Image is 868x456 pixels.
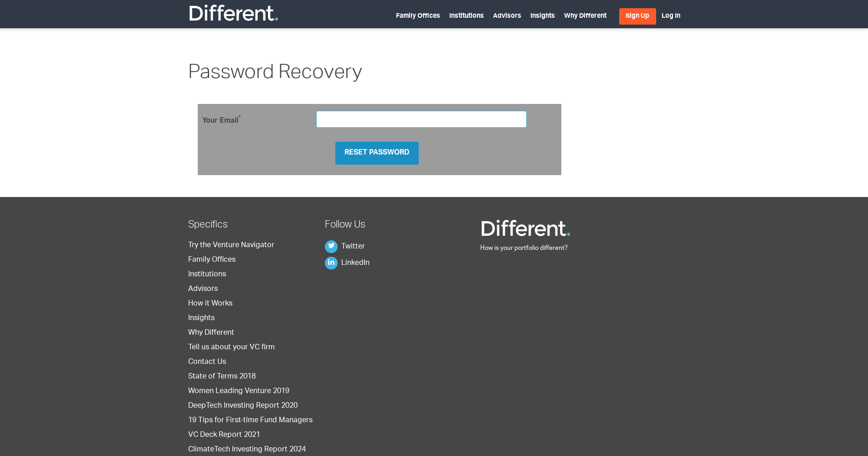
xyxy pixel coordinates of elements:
[188,301,232,308] a: How it Works
[188,315,215,322] a: Insights
[480,219,571,237] img: Different Funds
[188,60,571,88] h1: Password Recovery
[188,344,275,352] a: Tell us about your VC firm
[325,244,365,251] a: Twitter
[564,13,606,20] a: Why Different
[188,373,256,381] a: State of Terms 2018
[335,142,419,165] input: Reset Password
[188,417,313,425] a: 19 Tips for First-time Fund Managers
[493,13,521,20] a: Advisors
[325,260,370,267] a: LinkedIn
[188,242,274,249] a: Try the Venture Navigator
[188,286,218,293] a: Advisors
[188,446,306,454] a: ClimateTech Investing Report 2024
[662,13,680,20] a: Log In
[188,257,236,264] a: Family Offices
[188,359,226,366] a: Contact Us
[188,403,298,410] a: DeepTech Investing Report 2020
[396,13,440,20] a: Family Offices
[202,113,312,127] label: Your Email
[188,388,289,395] a: Women Leading Venture 2019
[325,219,453,232] h2: Follow Us
[619,8,656,25] a: Sign Up
[188,330,234,337] a: Why Different
[530,13,555,20] a: Insights
[480,243,680,254] p: How is your portfolio different?
[449,13,484,20] a: Institutions
[188,432,260,439] a: VC Deck Report 2021
[188,4,279,22] img: Different Funds
[188,271,226,279] a: Institutions
[188,219,316,232] h2: Specifics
